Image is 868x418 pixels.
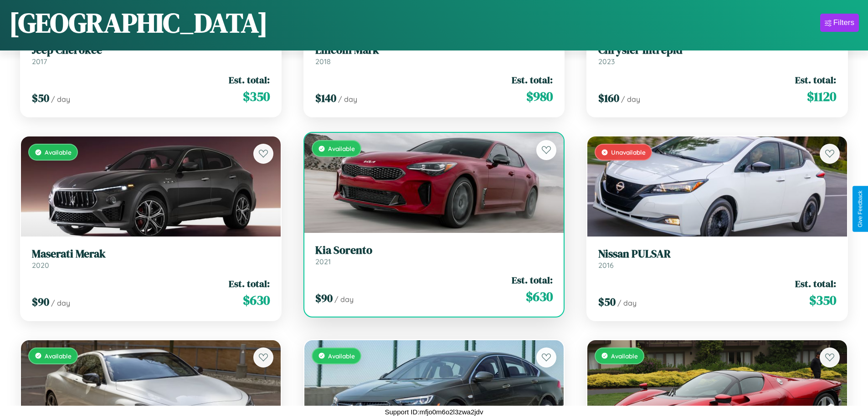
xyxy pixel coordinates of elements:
[315,91,336,106] span: $ 140
[809,291,836,309] span: $ 350
[338,95,357,104] span: / day
[526,87,553,106] span: $ 980
[315,44,553,66] a: Lincoln Mark2018
[229,73,270,86] span: Est. total:
[32,44,270,57] h3: Jeep Cherokee
[32,294,49,309] span: $ 90
[598,44,836,57] h3: Chrysler Intrepid
[328,145,355,152] span: Available
[45,352,72,360] span: Available
[243,291,270,309] span: $ 630
[315,244,553,266] a: Kia Sorento2021
[315,44,553,57] h3: Lincoln Mark
[32,91,49,106] span: $ 50
[512,273,553,287] span: Est. total:
[32,57,47,66] span: 2017
[795,73,836,86] span: Est. total:
[328,352,355,360] span: Available
[598,91,619,106] span: $ 160
[315,291,333,306] span: $ 90
[32,247,270,261] h3: Maserati Merak
[598,261,614,270] span: 2016
[32,44,270,66] a: Jeep Cherokee2017
[512,73,553,86] span: Est. total:
[243,87,270,106] span: $ 350
[315,244,553,257] h3: Kia Sorento
[51,95,70,104] span: / day
[9,4,268,41] h1: [GEOGRAPHIC_DATA]
[611,352,638,360] span: Available
[45,148,72,156] span: Available
[32,261,49,270] span: 2020
[598,44,836,66] a: Chrysler Intrepid2023
[598,294,616,309] span: $ 50
[598,57,615,66] span: 2023
[51,298,70,307] span: / day
[315,257,331,266] span: 2021
[617,298,637,307] span: / day
[807,87,836,106] span: $ 1120
[229,277,270,290] span: Est. total:
[857,191,863,227] div: Give Feedback
[526,287,553,306] span: $ 630
[32,247,270,270] a: Maserati Merak2020
[334,295,354,304] span: / day
[315,57,331,66] span: 2018
[611,148,646,156] span: Unavailable
[385,406,483,418] p: Support ID: mfjo0m6o2l3zwa2jdv
[598,247,836,270] a: Nissan PULSAR2016
[833,18,854,27] div: Filters
[621,95,640,104] span: / day
[795,277,836,290] span: Est. total:
[598,247,836,261] h3: Nissan PULSAR
[820,14,859,32] button: Filters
